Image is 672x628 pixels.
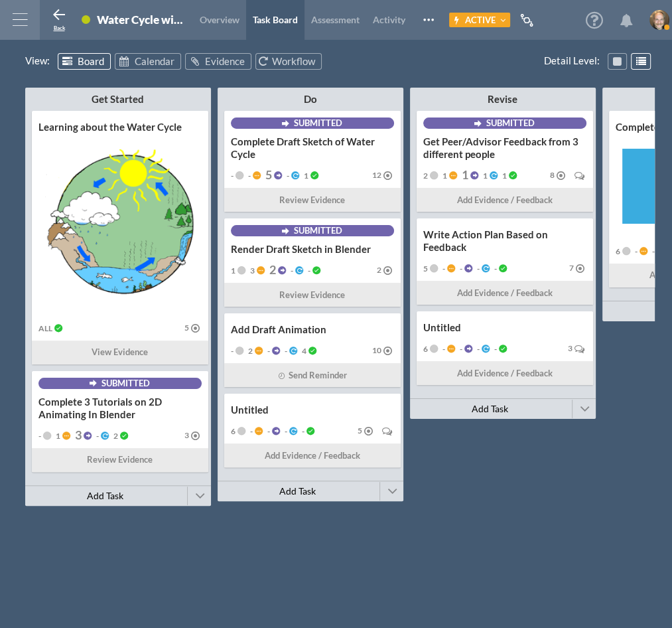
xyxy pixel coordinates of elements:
span: - [440,344,445,354]
span: Active [465,15,496,25]
a: Evidence [185,53,251,70]
button: Submitted [281,118,342,128]
div: Revise [447,93,559,106]
span: View Evidence [92,345,148,359]
span: - [475,264,480,274]
button: Submitted [88,378,150,388]
span: - [285,171,289,181]
div: Add Draft Animation [231,323,394,336]
button: Back [51,7,67,29]
span: - [283,346,287,356]
span: 6 [423,344,428,354]
img: summary thumbnail [45,149,195,301]
span: 2 [423,171,428,181]
a: Workflow [255,53,322,70]
span: 6 [616,246,620,256]
span: - [94,431,99,441]
span: 3 [184,432,189,439]
button: Submitted [473,118,535,128]
span: 4 [300,346,306,356]
button: Add Task [410,399,571,419]
span: 3 [73,430,82,440]
span: Submitted [101,378,150,388]
span: - [300,426,304,436]
button: Add Task [25,486,186,506]
span: Add Evidence / Feedback [457,366,553,380]
span: - [38,431,41,441]
div: Water Cycle with Evidence [97,13,183,31]
span: Review Evidence [279,193,345,207]
span: Add Evidence / Feedback [457,286,553,300]
span: Add Evidence / Feedback [265,449,360,463]
span: 3 [568,345,572,353]
span: Review Evidence [279,288,345,302]
span: - [492,344,497,354]
span: 2 [111,431,118,441]
span: 1 [54,431,60,441]
span: 1 [302,171,308,181]
div: Untitled [423,321,586,334]
div: Do [255,93,366,106]
button: Add Task [218,481,378,501]
span: - [475,344,480,354]
span: - [248,426,253,436]
span: 5 [423,264,428,274]
span: Board [78,55,104,67]
span: - [440,264,445,274]
span: 1 [460,170,468,180]
span: 12 [372,171,381,179]
span: 5 [358,427,362,435]
button: Active [449,13,510,27]
span: Evidence [205,55,245,67]
span: - [458,344,462,354]
span: Submitted [486,118,535,128]
span: Add Task [87,490,123,501]
span: Add Task [472,403,508,414]
span: - [283,426,287,436]
span: - [289,266,293,275]
span: Activity [373,14,405,25]
span: 5 [184,324,189,332]
div: Write Action Plan Based on Feedback [423,228,586,254]
div: Complete 3 Tutorials on 2D Animating In Blender [38,396,202,421]
span: 5 [263,170,272,180]
span: 2 [377,266,381,274]
span: Detail Level : [544,53,604,69]
span: - [246,171,251,181]
span: Submitted [294,118,342,128]
span: Submitted [294,225,342,236]
span: 2 [246,346,253,356]
span: Back [54,25,65,31]
span: - [265,426,270,436]
span: 1 [231,266,235,275]
span: Assessment [311,14,360,25]
span: - [650,246,655,256]
span: - [231,346,234,356]
span: ALL [38,323,52,333]
span: Add Evidence / Feedback [457,193,553,207]
span: 7 [569,264,574,272]
a: Board [58,53,111,70]
button: Submitted [281,225,342,236]
span: Add Task [279,485,316,497]
img: image [649,10,669,30]
span: 1 [500,171,507,181]
span: - [306,266,310,275]
span: 1 [440,171,447,181]
div: Learning about the Water Cycle [38,121,202,133]
span: - [633,246,638,256]
span: 8 [550,171,555,179]
div: Get Started [62,93,174,106]
div: Render Draft Sketch in Blender [231,243,394,256]
span: Calendar [135,55,174,67]
div: Get Peer/Advisor Feedback from 3 different people [423,135,586,161]
span: 2 [267,265,276,275]
span: - [231,171,234,181]
span: Workflow [272,55,315,67]
span: - [492,264,497,274]
span: 3 [248,266,255,275]
div: Untitled [231,404,394,416]
div: Complete Draft Sketch of Water Cycle [231,135,394,161]
span: Task Board [253,14,298,25]
span: 1 [481,171,488,181]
